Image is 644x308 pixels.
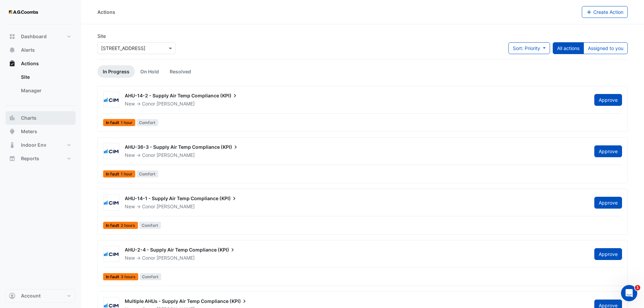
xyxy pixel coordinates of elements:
[125,247,217,253] span: AHU-2-4 - Supply Air Temp Compliance
[21,142,46,148] span: Indoor Env
[97,8,115,16] div: Actions
[220,92,238,99] span: (KPI)
[103,199,119,206] img: CIM
[583,42,628,54] button: Assigned to you
[5,125,76,138] button: Meters
[594,248,622,260] button: Approve
[621,285,637,301] iframe: Intercom live chat
[594,145,622,157] button: Approve
[9,47,16,53] app-icon: Alerts
[142,204,155,209] span: Conor
[142,255,155,261] span: Conor
[21,292,41,299] span: Account
[635,285,640,290] span: 1
[121,275,136,279] span: 3 hours
[594,197,622,209] button: Approve
[157,100,195,107] span: [PERSON_NAME]
[125,204,135,209] span: New
[142,101,155,106] span: Conor
[125,101,135,106] span: New
[135,65,164,78] a: On Hold
[121,121,133,125] span: 1 hour
[513,45,540,51] span: Sort: Priority
[103,170,135,177] span: In fault
[125,93,219,98] span: AHU-14-2 - Supply Air Temp Compliance
[599,97,618,103] span: Approve
[125,144,220,150] span: AHU-36-3 - Supply Air Temp Compliance
[137,170,159,177] span: Comfort
[21,128,37,135] span: Meters
[103,251,119,258] img: CIM
[553,42,584,54] button: All actions
[218,246,236,253] span: (KPI)
[97,32,106,40] label: Site
[21,33,47,40] span: Dashboard
[136,204,141,209] span: ->
[164,65,196,78] a: Resolved
[9,115,16,121] app-icon: Charts
[5,138,76,152] button: Indoor Env
[508,42,550,54] button: Sort: Priority
[8,5,39,19] img: Company Logo
[137,119,159,126] span: Comfort
[9,128,16,135] app-icon: Meters
[582,6,628,18] button: Create Action
[5,57,76,70] button: Actions
[103,148,119,155] img: CIM
[594,94,622,106] button: Approve
[21,60,39,67] span: Actions
[5,70,76,100] div: Actions
[139,222,161,229] span: Comfort
[599,251,618,257] span: Approve
[9,33,16,40] app-icon: Dashboard
[593,9,623,15] span: Create Action
[157,152,195,159] span: [PERSON_NAME]
[136,255,141,261] span: ->
[21,115,37,121] span: Charts
[142,152,155,158] span: Conor
[21,47,35,53] span: Alerts
[5,111,76,125] button: Charts
[125,255,135,261] span: New
[21,155,39,162] span: Reports
[125,152,135,158] span: New
[103,97,119,103] img: CIM
[599,200,618,206] span: Approve
[5,43,76,57] button: Alerts
[103,273,138,280] span: In fault
[121,172,133,176] span: 1 hour
[136,101,141,106] span: ->
[5,152,76,165] button: Reports
[16,70,76,84] a: Site
[97,65,135,78] a: In Progress
[103,119,135,126] span: In fault
[157,203,195,210] span: [PERSON_NAME]
[5,30,76,43] button: Dashboard
[16,84,76,97] a: Manager
[136,152,141,158] span: ->
[140,273,162,280] span: Comfort
[219,195,238,202] span: (KPI)
[125,298,229,304] span: Multiple AHUs - Supply Air Temp Compliance
[221,144,239,150] span: (KPI)
[103,222,138,229] span: In fault
[9,155,16,162] app-icon: Reports
[9,60,16,67] app-icon: Actions
[9,142,16,148] app-icon: Indoor Env
[125,195,218,201] span: AHU-14-1 - Supply Air Temp Compliance
[5,289,76,303] button: Account
[599,148,618,154] span: Approve
[230,298,248,305] span: (KPI)
[157,255,195,261] span: [PERSON_NAME]
[121,223,135,228] span: 2 hours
